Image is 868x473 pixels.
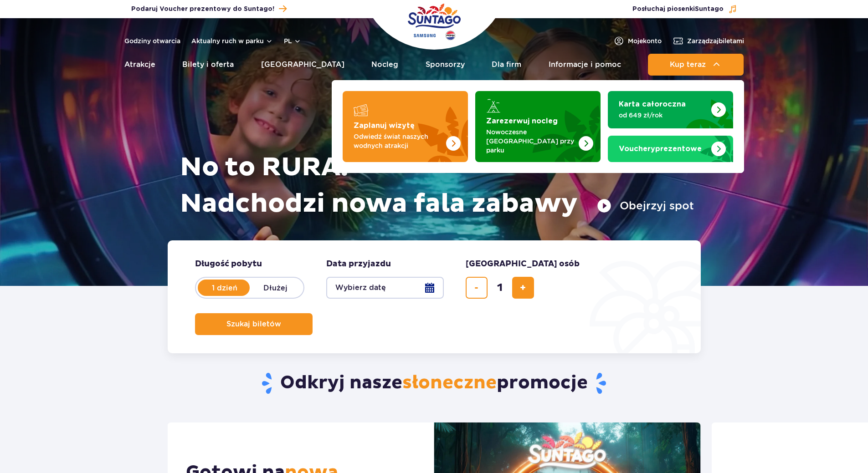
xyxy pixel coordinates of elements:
[492,54,521,76] a: Dla firm
[354,122,415,129] strong: Zaplanuj wizytę
[402,371,497,394] span: słoneczne
[466,259,580,270] span: [GEOGRAPHIC_DATA] osób
[284,36,301,46] button: pl
[608,91,733,128] a: Karta całoroczna
[670,61,706,69] span: Kup teraz
[613,36,662,46] a: Mojekonto
[182,54,234,76] a: Bilety i oferta
[124,36,180,46] a: Godziny otwarcia
[426,54,465,76] a: Sponsorzy
[619,111,708,120] p: od 649 zł/rok
[195,313,313,335] button: Szukaj biletów
[632,5,724,14] span: Posłuchaj piosenki
[632,5,737,14] button: Posłuchaj piosenkiSuntago
[695,6,724,12] span: Suntago
[628,36,662,46] span: Moje konto
[199,278,251,297] label: 1 dzień
[343,91,468,162] a: Zaplanuj wizytę
[326,259,391,270] span: Data przyjazdu
[489,277,511,299] input: liczba biletów
[619,145,702,153] strong: prezentowe
[673,36,744,46] a: Zarządzajbiletami
[512,277,534,299] button: dodaj bilet
[371,54,398,76] a: Nocleg
[226,320,281,328] span: Szukaj biletów
[687,36,744,46] span: Zarządzaj biletami
[619,145,655,153] span: Vouchery
[354,132,442,150] p: Odwiedź świat naszych wodnych atrakcji
[597,198,694,213] button: Obejrzyj spot
[195,259,262,270] span: Długość pobytu
[250,278,302,297] label: Dłużej
[486,117,558,125] strong: Zarezerwuj nocleg
[619,101,686,108] strong: Karta całoroczna
[475,91,601,162] a: Zarezerwuj nocleg
[180,149,694,222] h1: No to RURA! Nadchodzi nowa fala zabawy
[167,371,701,395] h2: Odkryj nasze promocje
[124,54,155,76] a: Atrakcje
[608,136,733,162] a: Vouchery prezentowe
[168,240,701,353] form: Planowanie wizyty w Park of Poland
[131,5,274,14] span: Podaruj Voucher prezentowy do Suntago!
[549,54,621,76] a: Informacje i pomoc
[191,37,273,45] button: Aktualny ruch w parku
[131,3,287,15] a: Podaruj Voucher prezentowy do Suntago!
[466,277,488,299] button: usuń bilet
[261,54,344,76] a: [GEOGRAPHIC_DATA]
[326,277,444,299] button: Wybierz datę
[486,127,575,155] p: Nowoczesne [GEOGRAPHIC_DATA] przy parku
[648,54,744,76] button: Kup teraz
